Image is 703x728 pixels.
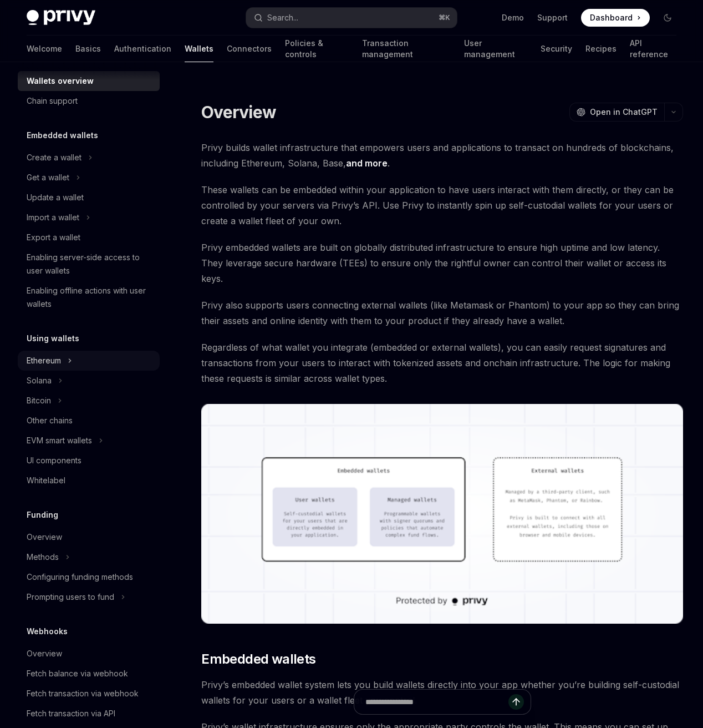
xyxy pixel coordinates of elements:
div: Wallets overview [27,74,94,88]
span: Privy also supports users connecting external wallets (like Metamask or Phantom) to your app so t... [201,297,683,328]
a: Connectors [227,36,272,62]
div: Chain support [27,94,78,108]
div: UI components [27,454,81,467]
a: Fetch transaction via webhook [18,684,160,704]
span: Open in ChatGPT [590,107,658,118]
div: Solana [27,374,52,387]
div: Update a wallet [27,191,84,204]
div: Prompting users to fund [27,590,114,604]
button: Toggle dark mode [659,9,676,27]
span: Dashboard [590,12,633,23]
button: Search...⌘K [246,8,457,28]
div: Overview [27,530,62,544]
a: Enabling offline actions with user wallets [18,281,160,314]
div: Fetch transaction via API [27,707,115,720]
button: Open in ChatGPT [569,103,664,122]
a: Overview [18,527,160,547]
h5: Funding [27,508,58,522]
a: Dashboard [581,9,650,27]
a: Basics [75,36,101,62]
h1: Overview [201,102,276,122]
a: Chain support [18,91,160,111]
div: Import a wallet [27,211,79,224]
a: Whitelabel [18,471,160,491]
a: Update a wallet [18,188,160,208]
a: Authentication [114,36,171,62]
button: Send message [508,694,524,710]
img: images/walletoverview.png [201,404,683,624]
div: Get a wallet [27,171,69,184]
div: Bitcoin [27,394,51,407]
a: User management [464,36,527,62]
a: Wallets [185,36,213,62]
div: Ethereum [27,354,61,367]
span: Privy’s embedded wallet system lets you build wallets directly into your app whether you’re build... [201,677,683,708]
a: Export a wallet [18,228,160,247]
img: dark logo [27,10,95,26]
span: ⌘ K [439,13,450,22]
div: Export a wallet [27,231,80,244]
h5: Using wallets [27,332,79,345]
div: Methods [27,550,59,564]
a: Policies & controls [285,36,349,62]
div: Search... [267,11,298,24]
a: Support [537,12,568,23]
div: EVM smart wallets [27,434,92,447]
h5: Embedded wallets [27,129,98,142]
span: These wallets can be embedded within your application to have users interact with them directly, ... [201,182,683,229]
a: Fetch balance via webhook [18,664,160,684]
a: Wallets overview [18,71,160,91]
div: Fetch transaction via webhook [27,687,139,700]
span: Privy builds wallet infrastructure that empowers users and applications to transact on hundreds o... [201,140,683,171]
a: Fetch transaction via API [18,704,160,724]
a: Security [541,36,572,62]
a: Welcome [27,36,62,62]
div: Create a wallet [27,151,81,164]
div: Enabling offline actions with user wallets [27,284,153,311]
a: and more [346,158,388,169]
span: Embedded wallets [201,650,315,668]
div: Configuring funding methods [27,570,133,584]
div: Fetch balance via webhook [27,667,128,680]
a: Other chains [18,411,160,431]
span: Regardless of what wallet you integrate (embedded or external wallets), you can easily request si... [201,340,683,386]
div: Enabling server-side access to user wallets [27,251,153,277]
a: Demo [502,12,524,23]
h5: Webhooks [27,625,68,638]
div: Overview [27,647,62,660]
div: Whitelabel [27,474,65,487]
span: Privy embedded wallets are built on globally distributed infrastructure to ensure high uptime and... [201,240,683,286]
a: Configuring funding methods [18,567,160,587]
div: Other chains [27,414,73,427]
a: Overview [18,644,160,664]
a: UI components [18,451,160,471]
a: API reference [630,36,676,62]
a: Transaction management [362,36,451,62]
a: Recipes [585,36,617,62]
a: Enabling server-side access to user wallets [18,247,160,281]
